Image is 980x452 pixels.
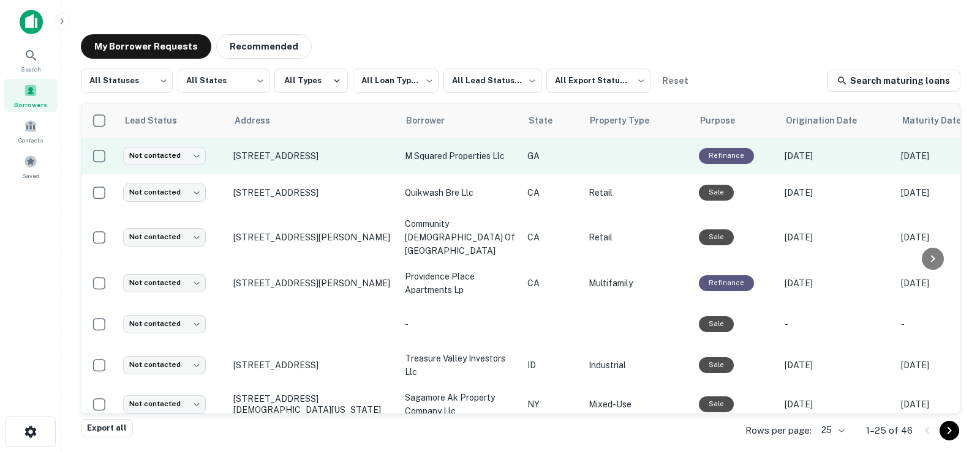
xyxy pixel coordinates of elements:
[81,34,211,59] button: My Borrower Requests
[233,187,393,198] p: [STREET_ADDRESS]
[124,113,193,128] span: Lead Status
[589,358,687,372] p: Industrial
[14,100,47,109] span: Borrowers
[582,103,693,138] th: Property Type
[546,65,650,97] div: All Export Statuses
[81,419,133,437] button: Export all
[123,274,206,292] div: Not contacted
[699,275,754,291] div: This loan purpose was for refinancing
[353,65,439,97] div: All Loan Types
[18,135,43,145] span: Contacts
[778,103,895,138] th: Origination Date
[699,396,734,412] div: Sale
[919,354,980,413] iframe: Chat Widget
[216,34,312,59] button: Recommended
[693,103,778,138] th: Purpose
[699,357,734,372] div: Sale
[22,171,40,180] span: Saved
[699,229,734,245] div: Sale
[274,69,348,93] button: All Types
[700,113,751,128] span: Purpose
[21,64,41,74] span: Search
[405,270,515,297] p: providence place apartments lp
[233,360,393,371] p: [STREET_ADDRESS]
[785,186,889,199] p: [DATE]
[785,358,889,372] p: [DATE]
[4,79,58,112] a: Borrowers
[527,276,576,290] p: CA
[699,148,754,163] div: This loan purpose was for refinancing
[235,113,286,128] span: Address
[233,150,393,161] p: [STREET_ADDRESS]
[527,398,576,411] p: NY
[786,113,873,128] span: Origination Date
[227,103,399,138] th: Address
[785,149,889,163] p: [DATE]
[785,231,889,244] p: [DATE]
[589,276,687,290] p: Multifamily
[699,316,734,332] div: Sale
[4,114,58,147] a: Contacts
[405,352,515,379] p: treasure valley investors llc
[20,10,43,34] img: capitalize-icon.png
[589,186,687,199] p: Retail
[123,315,206,333] div: Not contacted
[785,276,889,290] p: [DATE]
[527,186,576,199] p: CA
[902,114,973,127] div: Maturity dates displayed may be estimated. Please contact the lender for the most accurate maturi...
[785,398,889,411] p: [DATE]
[589,231,687,244] p: Retail
[123,147,206,165] div: Not contacted
[443,65,541,97] div: All Lead Statuses
[405,186,515,199] p: quikwash bre llc
[123,228,206,246] div: Not contacted
[123,395,206,413] div: Not contacted
[527,231,576,244] p: CA
[902,114,961,127] h6: Maturity Date
[405,391,515,418] p: sagamore ak property company llc
[178,65,269,97] div: All States
[233,232,393,243] p: [STREET_ADDRESS][PERSON_NAME]
[406,113,461,128] span: Borrower
[816,421,846,439] div: 25
[527,358,576,372] p: ID
[521,103,582,138] th: State
[123,183,206,201] div: Not contacted
[405,149,515,163] p: m squared properties llc
[699,185,734,200] div: Sale
[866,423,913,438] p: 1–25 of 46
[4,43,58,76] a: Search
[233,278,393,289] p: [STREET_ADDRESS][PERSON_NAME]
[233,393,393,415] p: [STREET_ADDRESS][DEMOGRAPHIC_DATA][US_STATE]
[405,317,515,331] p: -
[81,65,173,97] div: All Statuses
[655,69,695,93] button: Reset
[745,423,812,438] p: Rows per page:
[123,356,206,374] div: Not contacted
[529,113,568,128] span: State
[590,113,665,128] span: Property Type
[117,103,227,138] th: Lead Status
[527,149,576,163] p: GA
[940,421,959,440] button: Go to next page
[827,70,960,92] a: Search maturing loans
[785,317,889,331] p: -
[4,150,58,183] a: Saved
[589,398,687,411] p: Mixed-Use
[399,103,521,138] th: Borrower
[405,217,515,257] p: community [DEMOGRAPHIC_DATA] of [GEOGRAPHIC_DATA]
